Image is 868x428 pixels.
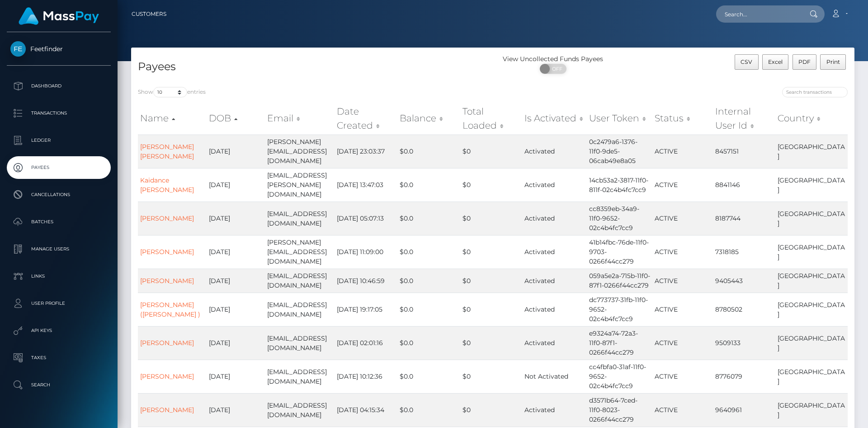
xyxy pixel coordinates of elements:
a: [PERSON_NAME] [140,372,194,380]
td: 9509133 [713,326,775,360]
p: Links [10,269,107,283]
th: Status: activate to sort column ascending [652,102,713,135]
td: [EMAIL_ADDRESS][DOMAIN_NAME] [265,326,335,360]
td: 8187744 [713,202,775,235]
td: [DATE] [207,293,265,326]
td: $0 [460,293,522,326]
td: 41b14fbc-76de-11f0-9703-0266f44cc279 [587,235,653,269]
td: [DATE] 10:46:59 [335,269,397,293]
p: Cancellations [10,188,107,202]
td: ACTIVE [652,235,713,269]
td: [EMAIL_ADDRESS][DOMAIN_NAME] [265,393,335,427]
th: Balance: activate to sort column ascending [397,102,460,135]
h4: Payees [138,59,486,75]
a: Cancellations [7,183,111,206]
img: MassPay Logo [19,7,99,25]
td: [DATE] 10:12:36 [335,360,397,393]
td: $0.0 [397,202,460,235]
td: [EMAIL_ADDRESS][DOMAIN_NAME] [265,360,335,393]
td: d3571b64-7ced-11f0-8023-0266f44cc279 [587,393,653,427]
th: Is Activated: activate to sort column ascending [522,102,587,135]
td: [GEOGRAPHIC_DATA] [775,235,848,269]
td: $0 [460,135,522,168]
td: 8457151 [713,135,775,168]
div: View Uncollected Funds Payees [493,54,613,64]
td: [DATE] 04:15:34 [335,393,397,427]
td: 7318185 [713,235,775,269]
td: $0.0 [397,235,460,269]
td: $0.0 [397,135,460,168]
a: Search [7,374,111,396]
td: $0 [460,393,522,427]
td: [DATE] [207,393,265,427]
td: [EMAIL_ADDRESS][DOMAIN_NAME] [265,269,335,293]
span: PDF [798,58,811,65]
td: [DATE] [207,326,265,360]
a: Kaidance [PERSON_NAME] [140,176,194,194]
td: [GEOGRAPHIC_DATA] [775,393,848,427]
th: Email: activate to sort column ascending [265,102,335,135]
td: Activated [522,168,587,202]
a: [PERSON_NAME] [140,277,194,285]
span: OFF [545,64,567,74]
button: Print [820,54,846,70]
td: [GEOGRAPHIC_DATA] [775,293,848,326]
td: 0c2479a6-1376-11f0-9de5-06cab49e8a05 [587,135,653,168]
td: Activated [522,135,587,168]
td: Activated [522,202,587,235]
td: [DATE] [207,202,265,235]
input: Search transactions [782,87,848,97]
td: [DATE] [207,360,265,393]
td: e9324a74-72a3-11f0-87f1-0266f44cc279 [587,326,653,360]
p: Ledger [10,134,107,147]
td: [DATE] 05:07:13 [335,202,397,235]
a: Taxes [7,346,111,369]
td: [EMAIL_ADDRESS][DOMAIN_NAME] [265,293,335,326]
th: Country: activate to sort column ascending [775,102,848,135]
td: $0.0 [397,269,460,293]
td: 9405443 [713,269,775,293]
p: Manage Users [10,242,107,256]
td: $0.0 [397,360,460,393]
td: $0 [460,326,522,360]
a: Ledger [7,129,111,152]
td: [GEOGRAPHIC_DATA] [775,202,848,235]
td: ACTIVE [652,135,713,168]
td: [GEOGRAPHIC_DATA] [775,269,848,293]
a: [PERSON_NAME] [140,248,194,256]
label: Show entries [138,87,206,97]
a: [PERSON_NAME] [140,406,194,414]
td: dc773737-31fb-11f0-9652-02c4b4fc7cc9 [587,293,653,326]
select: Showentries [153,87,187,97]
td: ACTIVE [652,293,713,326]
a: Batches [7,211,111,233]
td: 14cb53a2-3817-11f0-811f-02c4b4fc7cc9 [587,168,653,202]
td: [DATE] [207,269,265,293]
a: API Keys [7,319,111,342]
a: Customers [132,5,166,24]
td: 8841146 [713,168,775,202]
a: Transactions [7,102,111,125]
a: [PERSON_NAME] [140,339,194,347]
button: PDF [793,54,817,70]
p: User Profile [10,297,107,310]
td: [GEOGRAPHIC_DATA] [775,360,848,393]
td: Activated [522,393,587,427]
td: ACTIVE [652,202,713,235]
td: [GEOGRAPHIC_DATA] [775,168,848,202]
th: DOB: activate to sort column descending [207,102,265,135]
span: Feetfinder [7,45,111,53]
td: $0 [460,202,522,235]
button: Excel [762,54,789,70]
input: Search... [716,5,801,23]
td: ACTIVE [652,168,713,202]
p: Transactions [10,106,107,120]
a: Links [7,265,111,288]
td: cc4fbfa0-31af-11f0-9652-02c4b4fc7cc9 [587,360,653,393]
p: Search [10,378,107,392]
td: $0.0 [397,168,460,202]
a: Dashboard [7,75,111,97]
td: 8780502 [713,293,775,326]
td: $0.0 [397,393,460,427]
th: Date Created: activate to sort column ascending [335,102,397,135]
